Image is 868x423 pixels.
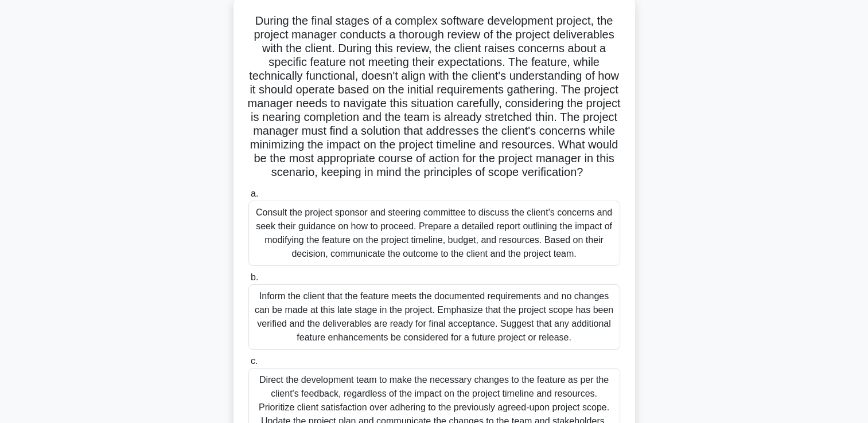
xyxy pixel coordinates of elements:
[247,14,621,180] h5: During the final stages of a complex software development project, the project manager conducts a...
[248,201,620,266] div: Consult the project sponsor and steering committee to discuss the client's concerns and seek thei...
[251,272,258,282] span: b.
[251,356,258,366] span: c.
[248,284,620,350] div: Inform the client that the feature meets the documented requirements and no changes can be made a...
[251,189,258,198] span: a.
